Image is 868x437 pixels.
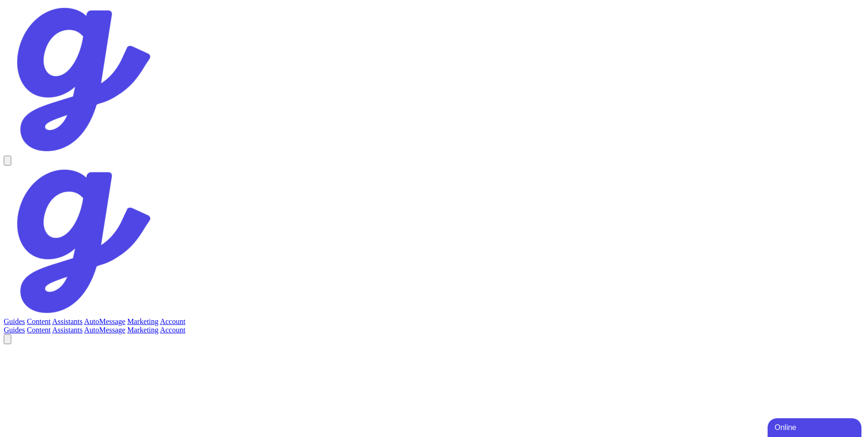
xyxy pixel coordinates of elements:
[4,166,154,316] img: Guestive Guides
[27,326,51,334] a: Content
[84,317,125,325] a: AutoMessage
[4,4,154,154] img: Your Company
[768,416,863,437] iframe: chat widget
[4,334,11,344] button: Notifications
[27,317,51,325] a: Content
[160,326,185,334] a: Account
[52,326,83,334] a: Assistants
[160,317,185,325] a: Account
[127,326,159,334] a: Marketing
[127,317,159,325] a: Marketing
[52,317,83,325] a: Assistants
[4,326,25,334] a: Guides
[84,326,125,334] a: AutoMessage
[4,317,25,325] a: Guides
